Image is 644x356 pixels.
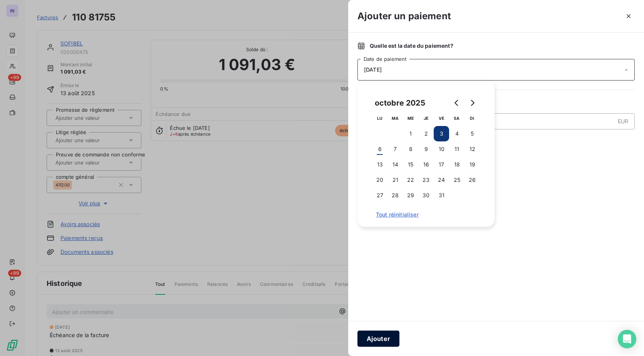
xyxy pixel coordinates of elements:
button: 8 [403,141,418,157]
button: 20 [372,172,387,188]
button: 28 [387,188,403,203]
div: Open Intercom Messenger [618,330,636,348]
button: Go to next month [465,95,480,111]
h3: Ajouter un paiement [357,9,451,23]
span: Nouveau solde dû : [357,136,635,143]
button: 11 [449,141,465,157]
button: 4 [449,126,465,141]
th: mardi [387,111,403,126]
div: octobre 2025 [372,97,428,109]
button: 2 [418,126,434,141]
button: 26 [465,172,480,188]
button: 3 [434,126,449,141]
button: 12 [465,141,480,157]
button: 30 [418,188,434,203]
button: 14 [387,157,403,172]
button: 7 [387,141,403,157]
span: Quelle est la date du paiement ? [370,42,453,50]
th: mercredi [403,111,418,126]
button: 27 [372,188,387,203]
button: 16 [418,157,434,172]
button: 10 [434,141,449,157]
button: 31 [434,188,449,203]
button: 18 [449,157,465,172]
span: [DATE] [364,67,382,73]
button: 23 [418,172,434,188]
button: Ajouter [357,331,399,347]
button: 13 [372,157,387,172]
button: 6 [372,141,387,157]
button: 25 [449,172,465,188]
th: jeudi [418,111,434,126]
button: 5 [465,126,480,141]
button: 22 [403,172,418,188]
button: 24 [434,172,449,188]
th: samedi [449,111,465,126]
button: 1 [403,126,418,141]
span: Tout réinitialiser [376,212,476,218]
button: 29 [403,188,418,203]
button: 21 [387,172,403,188]
button: Go to previous month [449,95,465,111]
button: 17 [434,157,449,172]
button: 9 [418,141,434,157]
button: 19 [465,157,480,172]
th: vendredi [434,111,449,126]
th: lundi [372,111,387,126]
th: dimanche [465,111,480,126]
button: 15 [403,157,418,172]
